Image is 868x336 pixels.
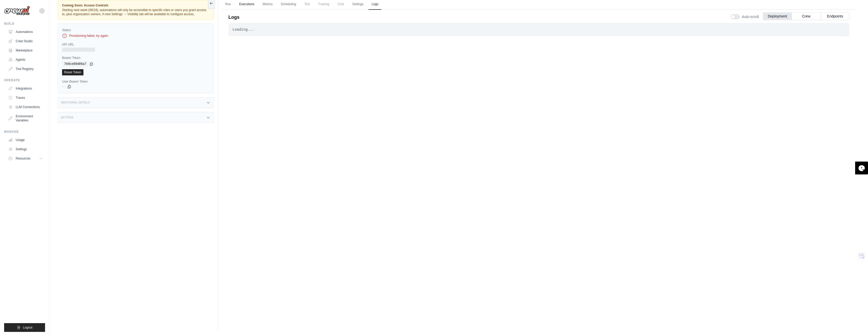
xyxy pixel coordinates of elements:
span: Logout [23,325,32,330]
span: Starting next week (08/18), automations will only be accessible to specific roles or users you gr... [62,8,206,16]
label: User Bearer Token [62,79,209,84]
label: API URL [62,42,209,47]
span: Auto-scroll [742,14,759,19]
a: Settings [6,145,45,153]
a: Tool Registry [6,65,45,73]
a: Integrations [6,84,45,93]
a: Agents [6,56,45,64]
label: Status [62,28,209,32]
button: Crew [792,12,821,20]
iframe: Chat Widget [842,311,868,336]
a: LLM Connections [6,103,45,111]
button: Resources [6,154,45,163]
a: Crew Studio [6,37,45,45]
span: Coming Soon: Access Controls [62,3,209,7]
h3: Additional Details [61,101,90,104]
button: Deployment [763,12,792,20]
label: Bearer Token [62,56,209,60]
div: Provisioning failed, try again. [62,33,209,38]
a: Reset Token [62,69,83,75]
div: Build [4,22,45,26]
a: Automations [6,28,45,36]
button: Endpoints [821,12,849,20]
code: 7b9ce89d86a7 [62,61,88,67]
div: Manage [4,130,45,134]
div: Loading... [233,27,845,32]
span: Resources [16,156,30,161]
img: Logo [4,6,30,16]
h3: Actions [61,116,73,119]
button: Logout [4,323,45,332]
a: Usage [6,136,45,144]
a: Traces [6,94,45,102]
div: Operate [4,78,45,82]
a: Environment Variables [6,112,45,125]
p: Logs [228,14,239,21]
a: Marketplace [6,46,45,55]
